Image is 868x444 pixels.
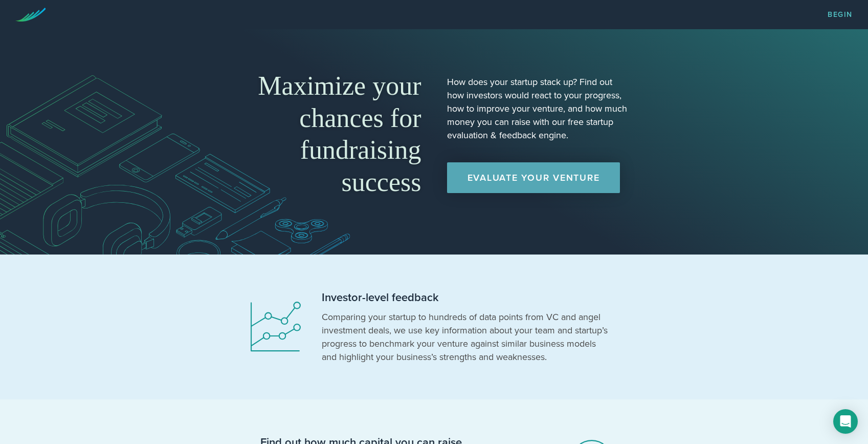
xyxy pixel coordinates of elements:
a: Evaluate Your Venture [447,162,620,193]
h1: Maximize your chances for fundraising success [240,70,421,198]
p: How does your startup stack up? Find out how investors would react to your progress, how to impro... [447,75,629,142]
p: Comparing your startup to hundreds of data points from VC and angel investment deals, we use key ... [322,310,608,364]
div: Open Intercom Messenger [833,409,858,434]
h2: Investor-level feedback [322,290,608,305]
a: Begin [828,11,853,18]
